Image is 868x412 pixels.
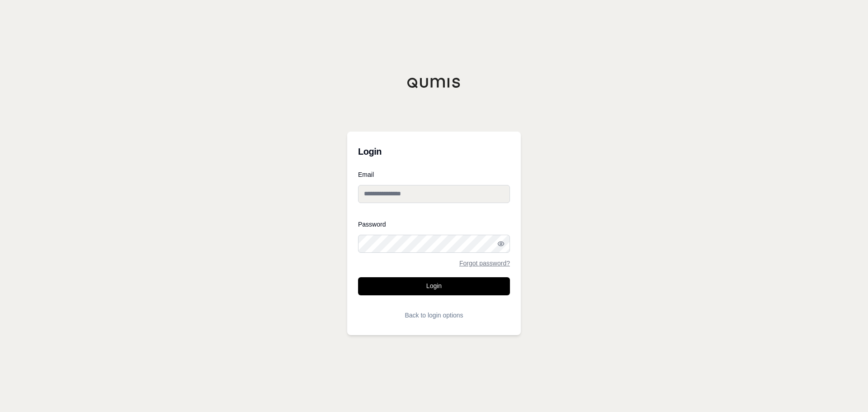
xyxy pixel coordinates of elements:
[407,77,461,88] img: Qumis
[358,171,510,178] label: Email
[358,306,510,324] button: Back to login options
[459,260,510,266] a: Forgot password?
[358,142,510,161] h3: Login
[358,277,510,295] button: Login
[358,221,510,227] label: Password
